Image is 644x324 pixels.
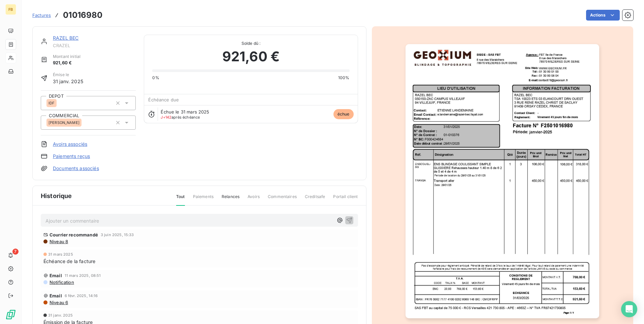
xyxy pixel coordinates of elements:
img: Logo LeanPay [5,309,16,320]
span: 31 janv. 2025 [48,313,73,317]
span: 3 juin 2025, 15:33 [101,233,134,237]
span: Avoirs [248,194,260,205]
span: Creditsafe [305,194,325,205]
span: Factures [32,12,51,18]
span: Commentaires [268,194,297,205]
span: Niveau 8 [49,239,68,244]
span: après échéance [161,115,200,119]
span: CRAZEL [53,43,136,48]
span: 7 [12,249,19,255]
span: Relances [222,194,239,205]
span: Historique [41,191,72,200]
span: échue [333,109,354,119]
span: 31 janv. 2025 [53,78,83,85]
span: 11 mars 2025, 08:51 [65,273,101,278]
span: [PERSON_NAME] [49,121,79,125]
span: 0% [152,75,159,81]
span: Niveau 6 [49,300,68,305]
span: Échéance due [148,97,179,102]
span: Tout [176,194,185,206]
span: Émise le [53,72,83,78]
h3: 01016980 [63,9,102,21]
a: Paiements reçus [53,153,90,160]
span: Notification [49,280,74,285]
span: Paiements [193,194,214,205]
span: Portail client [333,194,358,205]
a: RAZEL BEC [53,35,78,41]
span: Email [50,273,62,278]
img: invoice_thumbnail [406,44,599,318]
span: Échéance de la facture [43,258,95,265]
span: Montant initial [53,54,80,60]
span: Courrier recommandé [50,232,98,237]
span: 6 févr. 2025, 14:16 [65,294,98,298]
a: Documents associés [53,165,99,172]
span: J+142 [161,115,171,120]
a: Factures [32,12,51,19]
span: 921,60 € [53,60,80,66]
span: Solde dû : [152,40,349,46]
span: 31 mars 2025 [48,252,73,256]
div: Open Intercom Messenger [621,301,637,317]
span: Échue le 31 mars 2025 [161,109,209,115]
span: IDF [49,101,55,105]
a: Avoirs associés [53,141,87,148]
span: Email [50,293,62,298]
button: Actions [586,10,620,21]
span: 921,60 € [222,46,280,67]
div: FB [5,4,16,15]
span: 100% [338,75,350,81]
